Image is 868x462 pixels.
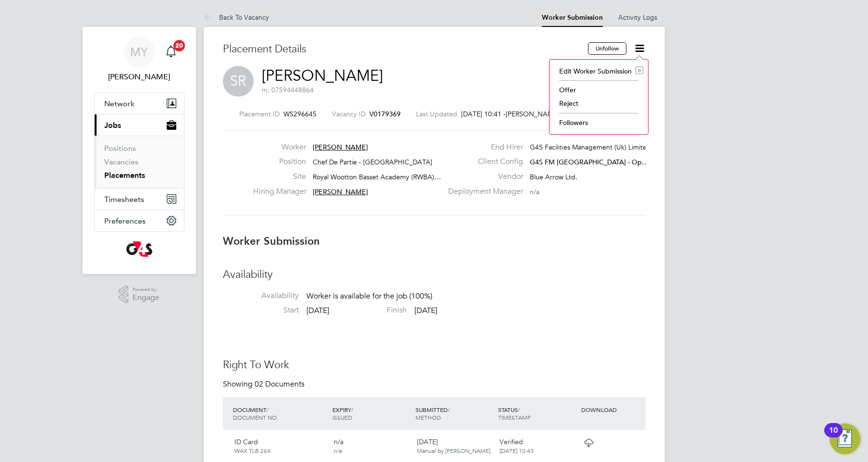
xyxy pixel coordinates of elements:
label: Position [253,157,306,167]
span: [DATE] 10:41 - [461,110,506,118]
img: g4s-logo-retina.png [126,241,152,257]
span: Verified [500,437,523,446]
span: WS296645 [283,110,317,118]
nav: Main navigation [83,27,196,274]
a: Worker Submission [542,13,603,22]
span: Worker is available for the job (100%) [306,291,432,301]
span: Jobs [104,121,121,130]
label: Hiring Manager [253,187,306,197]
button: Jobs [95,114,184,136]
label: Worker [253,142,306,152]
h3: Right To Work [223,358,646,372]
span: SR [223,66,254,97]
button: Unfollow [588,42,626,55]
span: / [448,406,450,413]
label: Availability [223,291,299,301]
span: [PERSON_NAME] [313,143,368,151]
label: Site [253,172,306,182]
a: [PERSON_NAME] [262,66,383,85]
span: m: 07594448864 [262,86,314,94]
a: Positions [104,144,136,153]
b: Worker Submission [223,235,320,248]
div: EXPIRY [330,401,413,426]
button: Preferences [95,210,184,231]
label: Deployment Manager [442,187,523,197]
span: / [267,406,269,413]
span: Royal Wootton Basset Academy (RWBA)… [313,173,441,181]
h3: Availability [223,268,646,282]
div: 10 [829,430,838,443]
label: Placement ID [239,110,280,118]
a: Activity Logs [618,13,657,22]
i: e [636,66,643,74]
a: 20 [161,37,181,67]
span: V0179369 [369,110,401,118]
span: n/a [334,447,342,454]
a: Back To Vacancy [204,13,269,22]
button: Timesheets [95,188,184,210]
button: Open Resource Center, 10 new notifications [830,424,860,454]
label: End Hirer [442,142,523,152]
span: 20 [173,40,185,51]
span: Network [104,99,134,108]
h3: Placement Details [223,42,581,56]
span: MY [130,46,148,58]
span: Blue Arrow Ltd. [530,173,577,181]
span: Chef De Partie - [GEOGRAPHIC_DATA] [313,158,432,166]
span: WAX TLB 26X [234,447,271,454]
button: Network [95,93,184,114]
span: G4S FM [GEOGRAPHIC_DATA] - Op… [530,158,648,166]
div: Jobs [95,136,184,188]
a: Powered byEngage [119,286,159,304]
span: [PERSON_NAME] [313,187,368,196]
label: Vendor [442,172,523,182]
li: Edit Worker Submission [554,64,643,78]
span: DOCUMENT NO. [233,413,278,421]
span: n/a [530,187,539,196]
span: Manual by [PERSON_NAME]. [417,447,492,454]
label: Last Updated [416,110,457,118]
span: Michael Yates [94,71,184,83]
div: SUBMITTED [413,401,496,426]
span: ISSUED [332,413,352,421]
span: [DATE] [306,306,329,315]
span: G4S Facilities Management (Uk) Limited [530,143,651,151]
div: DOWNLOAD [579,401,645,418]
div: Showing [223,379,306,389]
span: METHOD [416,413,441,421]
div: ID Card [231,434,330,459]
span: [DATE] [415,306,437,315]
span: 02 Documents [255,379,305,389]
div: DOCUMENT [231,401,330,426]
span: TIMESTAMP [498,413,531,421]
label: Start [223,305,299,315]
li: Reject [554,97,643,110]
span: [PERSON_NAME] [506,110,559,118]
a: MY[PERSON_NAME] [94,37,184,83]
label: Finish [331,305,407,315]
li: Offer [554,83,643,97]
span: / [518,406,520,413]
span: / [351,406,353,413]
div: n/a [330,434,413,459]
span: Timesheets [104,195,144,204]
label: Vacancy ID [332,110,366,118]
span: Preferences [104,216,146,225]
div: STATUS [496,401,579,426]
span: Powered by [133,286,159,294]
a: Vacancies [104,157,138,166]
a: Go to home page [94,241,184,257]
div: [DATE] [413,434,496,459]
span: [DATE] 10:43 [500,447,534,454]
label: Client Config [442,157,523,167]
span: Engage [133,294,159,302]
li: Followers [554,116,643,129]
a: Placements [104,171,145,180]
